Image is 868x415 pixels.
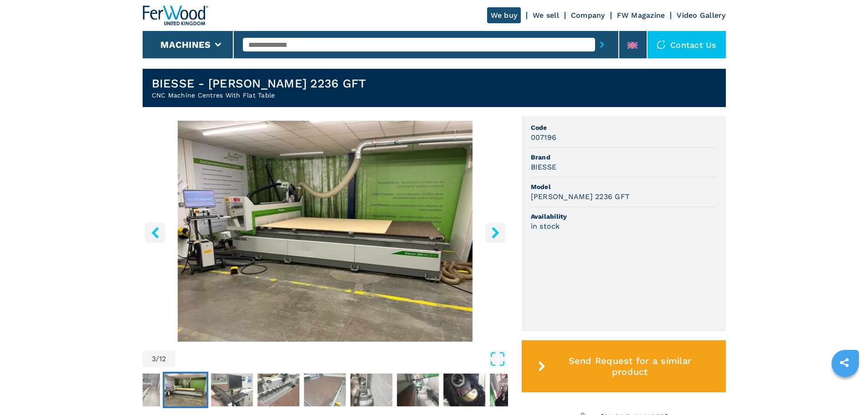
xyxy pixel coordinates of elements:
[531,123,717,132] span: Code
[257,374,299,406] img: 64604629487c99788e23a32ff3b36ef0
[443,374,485,406] img: 621ba5e2da2e9391274be75654a1fefc
[617,11,665,20] a: FW Magazine
[143,121,508,342] img: CNC Machine Centres With Flat Table BIESSE KLEVER 2236 GFT
[211,374,253,406] img: 7835cb64322e20c56b566c27ccab578a
[395,372,441,408] button: Go to Slide 8
[531,162,557,172] h3: BIESSE
[159,355,166,363] span: 12
[657,40,666,49] img: Contact us
[116,372,482,408] nav: Thumbnail Navigation
[522,340,726,392] button: Send Request for a similar product
[209,372,255,408] button: Go to Slide 4
[116,372,162,408] button: Go to Slide 2
[143,121,508,342] div: Go to Slide 3
[152,76,366,91] h1: BIESSE - [PERSON_NAME] 2236 GFT
[487,7,521,23] a: We buy
[163,372,208,408] button: Go to Slide 3
[833,351,856,374] a: sharethis
[677,11,725,20] a: Video Gallery
[531,132,557,143] h3: 007196
[531,221,560,231] h3: in stock
[490,374,532,406] img: 67bfcedc9de0e7429057806195d11560
[647,31,726,58] div: Contact us
[485,222,506,243] button: right-button
[397,374,439,406] img: 8f122668b9e73b4f2267e316f0002abb
[152,91,366,100] h2: CNC Machine Centres With Flat Table
[829,374,861,408] iframe: Chat
[256,372,301,408] button: Go to Slide 5
[152,355,156,363] span: 3
[118,374,160,406] img: aa8666ad991b696189dc129c13208cfa
[160,39,211,50] button: Machines
[488,372,534,408] button: Go to Slide 10
[145,222,165,243] button: left-button
[533,11,559,20] a: We sell
[302,372,348,408] button: Go to Slide 6
[143,5,208,26] img: Ferwood
[549,355,710,377] span: Send Request for a similar product
[531,191,630,202] h3: [PERSON_NAME] 2236 GFT
[571,11,605,20] a: Company
[349,372,394,408] button: Go to Slide 7
[350,374,392,406] img: d984faa5fee51fa4da8fa74927ff3e99
[595,34,609,55] button: submit-button
[531,212,717,221] span: Availability
[531,153,717,162] span: Brand
[442,372,487,408] button: Go to Slide 9
[531,182,717,191] span: Model
[178,351,506,367] button: Open Fullscreen
[304,374,346,406] img: 6f014967667de3722f81d4aa345da13b
[164,374,206,406] img: c658d993e84f4916d03a7a9dece16307
[156,355,159,363] span: /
